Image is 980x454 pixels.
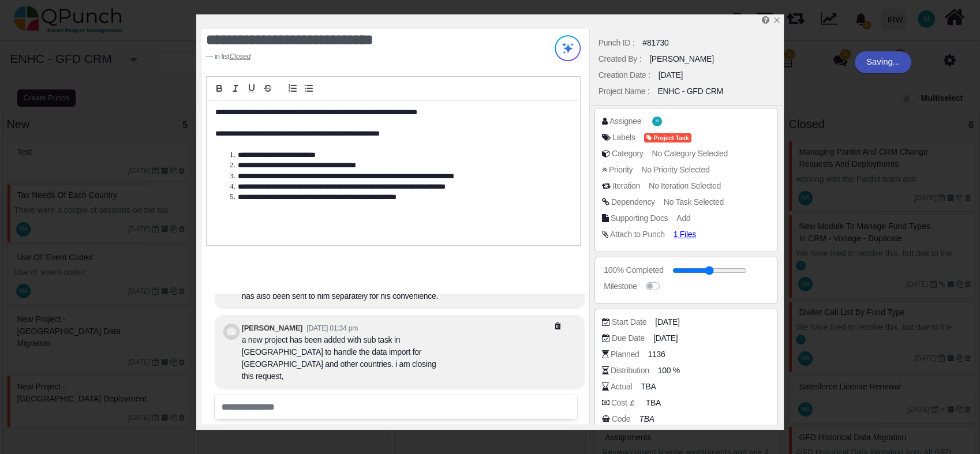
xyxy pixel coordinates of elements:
[655,316,679,328] span: [DATE]
[242,334,444,382] div: a new project has been added with sub task in [GEOGRAPHIC_DATA] to handle the data import for [GE...
[652,149,728,158] span: No Category Selected
[642,37,668,49] div: #81730
[611,365,649,377] div: Distribution
[609,115,641,127] div: Assignee
[649,181,721,190] span: No Iteration Selected
[674,230,696,239] span: 1 Files
[604,264,663,276] div: 100% Completed
[657,85,723,97] div: ENHC - GFD CRM
[609,164,633,176] div: Priority
[612,180,640,192] div: Iteration
[773,16,781,24] svg: x
[611,196,655,208] div: Dependency
[646,397,661,409] span: TBA
[762,16,769,24] i: Help
[639,414,654,423] i: TBA
[644,132,691,144] span: <div><span class="badge badge-secondary" style="background-color: #F44E3B"> <i class="fa fa-tag p...
[612,148,644,160] div: Category
[306,324,358,332] small: [DATE] 01:34 pm
[611,212,668,224] div: Supporting Docs
[610,228,665,241] div: Attach to Punch
[658,365,680,377] span: 100 %
[656,119,659,123] span: M
[242,324,302,332] b: [PERSON_NAME]
[648,348,665,361] span: 1136
[230,52,250,61] cite: Source Title
[630,399,634,407] b: £
[612,316,646,328] div: Start Date
[676,213,690,223] span: Add
[611,381,632,393] div: Actual
[612,132,635,144] div: Labels
[773,16,781,25] a: x
[206,51,515,62] footer: in list
[641,165,709,174] span: No Priority Selected
[230,52,250,61] u: Closed
[653,332,678,344] span: [DATE]
[555,35,581,61] img: Try writing with AI
[612,332,645,344] div: Due Date
[599,53,641,65] div: Created By :
[612,413,630,425] div: Code
[604,280,637,292] div: Milestone
[611,348,639,361] div: Planned
[599,85,650,97] div: Project Name :
[664,197,724,207] span: No Task Selected
[641,381,656,393] span: TBA
[611,397,637,409] div: Cost
[659,69,683,81] div: [DATE]
[652,117,662,126] span: Muhammad.shoaib
[855,51,911,73] div: Saving...
[644,133,691,143] span: Project Task
[599,37,635,49] div: Punch ID :
[649,53,714,65] div: [PERSON_NAME]
[599,69,650,81] div: Creation Date :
